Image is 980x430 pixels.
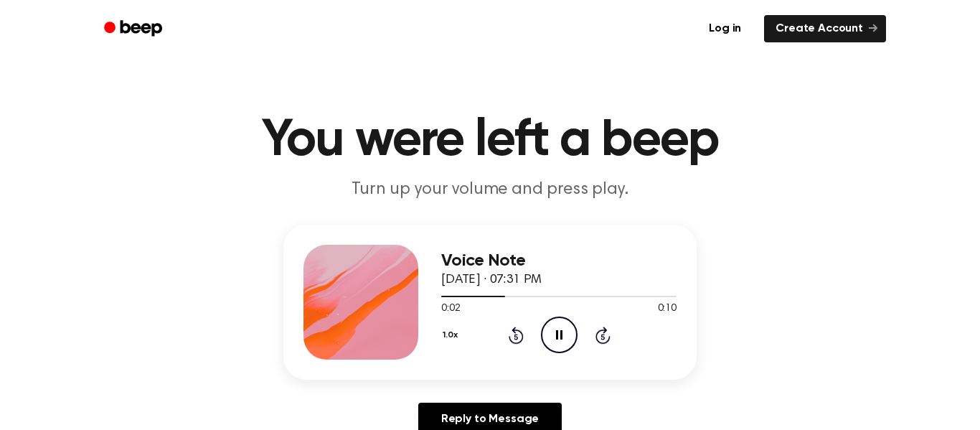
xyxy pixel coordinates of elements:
h1: You were left a beep [123,115,857,167]
a: Create Account [764,15,886,42]
button: 1.0x [441,323,463,347]
span: 0:10 [658,302,677,317]
span: [DATE] · 07:31 PM [441,274,542,286]
p: Turn up your volume and press play. [215,178,765,202]
a: Log in [694,12,755,45]
h3: Voice Note [441,251,677,271]
span: 0:02 [441,302,460,317]
a: Beep [94,15,175,43]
